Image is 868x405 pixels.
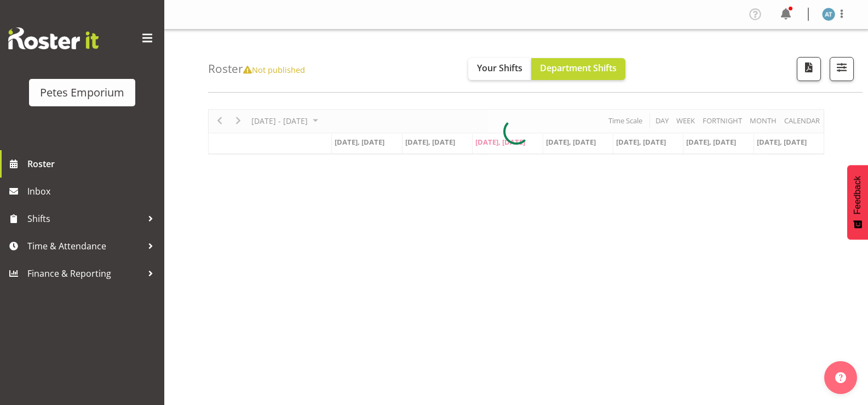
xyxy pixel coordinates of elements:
button: Feedback - Show survey [847,165,868,239]
img: alex-micheal-taniwha5364.jpg [822,8,835,21]
span: Roster [27,156,159,172]
div: Petes Emporium [40,84,124,101]
span: Inbox [27,183,159,199]
span: Finance & Reporting [27,265,142,282]
span: Feedback [853,176,863,214]
span: Department Shifts [540,62,617,74]
button: Your Shifts [468,58,531,80]
span: Time & Attendance [27,238,142,254]
button: Department Shifts [531,58,625,80]
span: Not published [243,64,305,75]
button: Filter Shifts [830,57,854,81]
h4: Roster [208,62,305,75]
img: help-xxl-2.png [835,372,846,383]
span: Shifts [27,210,142,227]
button: Download a PDF of the roster according to the set date range. [797,57,821,81]
span: Your Shifts [477,62,522,74]
img: Rosterit website logo [8,27,99,49]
